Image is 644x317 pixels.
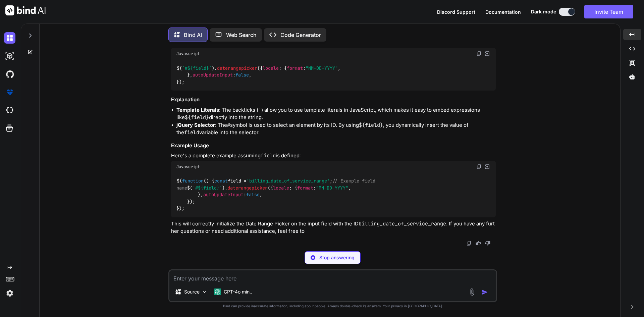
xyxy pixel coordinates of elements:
[4,87,15,98] img: premium
[484,164,490,170] img: Open in Browser
[176,121,496,137] li: : The symbol is used to select an element by its ID. By using , you dynamically insert the value ...
[227,185,268,191] span: daterangepicker
[182,178,204,184] span: function
[176,51,200,56] span: Javascript
[214,178,228,184] span: const
[224,288,252,295] p: GPT-4o min..
[319,254,355,261] p: Stop answering
[171,96,496,104] h3: Explanation
[227,122,230,128] code: #
[171,152,496,160] p: Here's a complete example assuming is defined:
[235,72,249,78] span: false
[468,288,476,296] img: attachment
[476,241,481,246] img: like
[198,185,219,191] span: ${field}
[187,65,209,71] span: ${field}
[247,178,330,184] span: 'billing_date_of_service_range'
[485,9,521,15] span: Documentation
[485,241,490,246] img: dislike
[297,185,313,191] span: format
[176,106,496,121] li: : The backticks ( ) allow you to use template literals in JavaScript, which makes it easy to embe...
[263,65,279,71] span: locale
[5,5,46,15] img: Bind AI
[4,32,15,44] img: darkChat
[214,288,221,295] img: GPT-4o mini
[176,122,215,128] strong: jQuery Selector
[481,289,488,296] img: icon
[476,164,482,169] img: copy
[193,72,233,78] span: autoUpdateInput
[246,192,260,198] span: false
[4,287,15,299] img: settings
[531,8,556,15] span: Dark mode
[184,31,202,39] p: Bind AI
[584,5,633,18] button: Invite Team
[359,220,446,227] code: billing_date_of_service_range
[273,185,289,191] span: locale
[437,9,475,15] span: Discord Support
[193,185,222,191] span: `# `
[203,192,244,198] span: autoUpdateInput
[476,51,482,56] img: copy
[226,31,257,39] p: Web Search
[261,152,276,159] code: field
[176,65,340,86] code: $( ). ({ : { : , }, : , });
[184,288,200,295] p: Source
[258,107,261,113] code: `
[466,241,472,246] img: copy
[4,50,15,62] img: darkAi-studio
[4,68,15,80] img: githubDark
[168,304,497,309] p: Bind can provide inaccurate information, including about people. Always double-check its answers....
[4,105,15,116] img: cloudideIcon
[176,164,200,169] span: Javascript
[176,177,378,212] code: $( ( ) { field = ; $( ). ({ : { : , }, : , }); });
[287,65,303,71] span: format
[202,289,207,295] img: Pick Models
[306,65,338,71] span: "MM-DD-YYYY"
[316,185,348,191] span: "MM-DD-YYYY"
[182,65,212,71] span: `# `
[484,51,490,57] img: Open in Browser
[171,220,496,235] p: This will correctly initialize the Date Range Picker on the input field with the ID . If you have...
[280,31,321,39] p: Code Generator
[437,8,475,15] button: Discord Support
[359,122,383,128] code: ${field}
[485,8,521,15] button: Documentation
[171,142,496,150] h3: Example Usage
[176,107,219,113] strong: Template Literals
[217,65,257,71] span: daterangepicker
[185,114,209,121] code: ${field}
[184,129,199,136] code: field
